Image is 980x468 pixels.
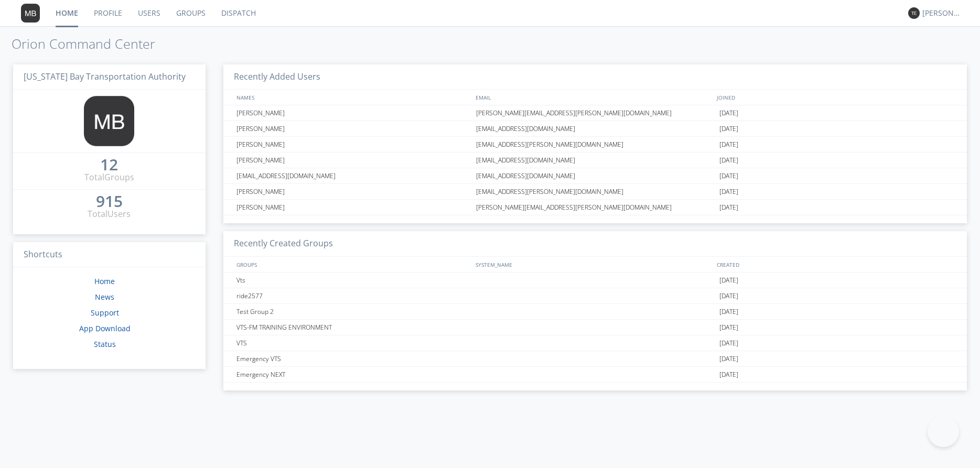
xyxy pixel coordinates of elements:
a: Home [94,276,115,286]
h3: Shortcuts [13,242,206,268]
div: JOINED [714,90,956,105]
span: [DATE] [719,320,738,335]
span: [DATE] [719,304,738,320]
div: SYSTEM_NAME [473,257,714,272]
div: NAMES [234,90,470,105]
a: Emergency NEXT[DATE] [223,367,967,383]
img: 373638.png [21,4,40,23]
div: [EMAIL_ADDRESS][DOMAIN_NAME] [473,153,717,168]
div: Emergency NEXT [234,367,473,382]
div: [PERSON_NAME][EMAIL_ADDRESS][PERSON_NAME][DOMAIN_NAME] [473,200,717,215]
span: [DATE] [719,351,738,367]
div: Vts [234,273,473,288]
div: [PERSON_NAME][EMAIL_ADDRESS][PERSON_NAME][DOMAIN_NAME] [473,105,717,121]
a: [PERSON_NAME][EMAIL_ADDRESS][DOMAIN_NAME][DATE] [223,121,967,137]
div: [EMAIL_ADDRESS][DOMAIN_NAME] [473,168,717,183]
span: [US_STATE] Bay Transportation Authority [24,71,186,82]
div: VTS [234,335,473,351]
img: 373638.png [908,7,920,19]
div: 12 [100,159,118,170]
a: App Download [79,323,131,333]
div: [EMAIL_ADDRESS][DOMAIN_NAME] [473,121,717,136]
a: VTS-FM TRAINING ENVIRONMENT[DATE] [223,320,967,335]
a: [PERSON_NAME][EMAIL_ADDRESS][PERSON_NAME][DOMAIN_NAME][DATE] [223,184,967,200]
span: [DATE] [719,153,738,168]
span: [DATE] [719,367,738,383]
a: [PERSON_NAME][PERSON_NAME][EMAIL_ADDRESS][PERSON_NAME][DOMAIN_NAME][DATE] [223,105,967,121]
div: 915 [96,196,123,206]
div: VTS-FM TRAINING ENVIRONMENT [234,320,473,335]
div: [PERSON_NAME] [234,153,473,168]
div: GROUPS [234,257,470,272]
a: ride2577[DATE] [223,288,967,304]
span: [DATE] [719,288,738,304]
h3: Recently Created Groups [223,231,967,257]
div: [PERSON_NAME] [234,121,473,136]
a: Vts[DATE] [223,273,967,288]
div: [PERSON_NAME] [234,105,473,121]
div: Total Groups [84,171,134,183]
div: EMAIL [473,90,714,105]
a: [PERSON_NAME][EMAIL_ADDRESS][DOMAIN_NAME][DATE] [223,153,967,168]
span: [DATE] [719,121,738,137]
h3: Recently Added Users [223,64,967,90]
img: 373638.png [84,96,134,146]
span: [DATE] [719,105,738,121]
span: [DATE] [719,184,738,200]
iframe: Toggle Customer Support [928,416,959,447]
div: Total Users [88,208,131,220]
div: [EMAIL_ADDRESS][DOMAIN_NAME] [234,168,473,183]
div: [PERSON_NAME] [234,137,473,152]
span: [DATE] [719,200,738,215]
div: [EMAIL_ADDRESS][PERSON_NAME][DOMAIN_NAME] [473,137,717,152]
a: Emergency VTS[DATE] [223,351,967,367]
div: [PERSON_NAME] [922,8,962,18]
div: [EMAIL_ADDRESS][PERSON_NAME][DOMAIN_NAME] [473,184,717,199]
a: News [95,292,114,302]
a: [PERSON_NAME][EMAIL_ADDRESS][PERSON_NAME][DOMAIN_NAME][DATE] [223,137,967,153]
a: Support [91,308,119,318]
a: Test Group 2[DATE] [223,304,967,320]
div: [PERSON_NAME] [234,184,473,199]
span: [DATE] [719,137,738,153]
div: Emergency VTS [234,351,473,366]
div: [PERSON_NAME] [234,200,473,215]
div: Test Group 2 [234,304,473,319]
span: [DATE] [719,335,738,351]
a: VTS[DATE] [223,335,967,351]
span: [DATE] [719,168,738,184]
a: 12 [100,159,118,171]
div: CREATED [714,257,956,272]
a: 915 [96,196,123,208]
a: [PERSON_NAME][PERSON_NAME][EMAIL_ADDRESS][PERSON_NAME][DOMAIN_NAME][DATE] [223,200,967,215]
a: Status [94,339,116,349]
a: [EMAIL_ADDRESS][DOMAIN_NAME][EMAIL_ADDRESS][DOMAIN_NAME][DATE] [223,168,967,184]
span: [DATE] [719,273,738,288]
div: ride2577 [234,288,473,303]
